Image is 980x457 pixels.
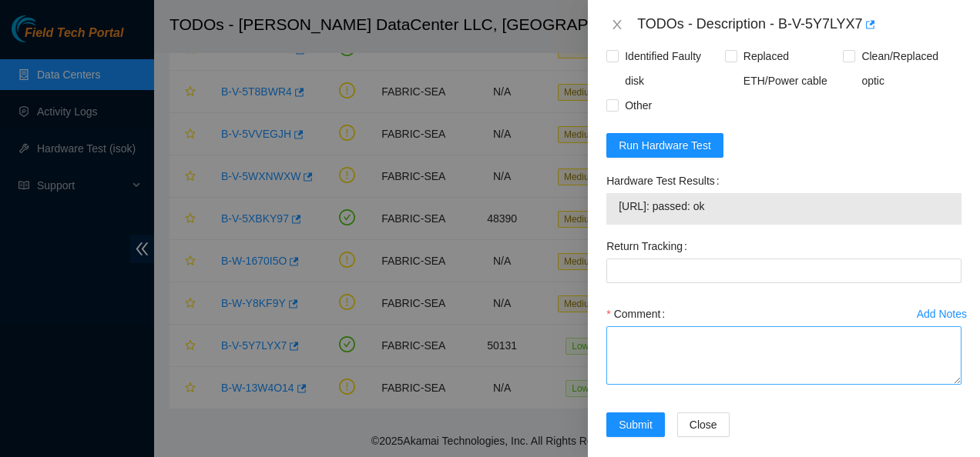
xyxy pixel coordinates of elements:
[606,326,962,385] textarea: Comment
[606,302,671,326] label: Comment
[606,168,725,193] label: Hardware Test Results
[619,416,653,433] span: Submit
[606,18,628,32] button: Close
[619,93,658,118] span: Other
[916,302,968,326] button: Add Notes
[611,18,623,31] span: close
[737,44,844,93] span: Replaced ETH/Power cable
[677,412,730,437] button: Close
[619,137,711,154] span: Run Hardware Test
[619,198,949,215] span: [URL]: passed: ok
[917,309,967,319] div: Add Notes
[606,234,693,259] label: Return Tracking
[606,259,962,283] input: Return Tracking
[855,44,962,93] span: Clean/Replaced optic
[606,133,723,158] button: Run Hardware Test
[637,12,962,37] div: TODOs - Description - B-V-5Y7LYX7
[690,416,717,433] span: Close
[606,412,665,437] button: Submit
[619,44,725,93] span: Identified Faulty disk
